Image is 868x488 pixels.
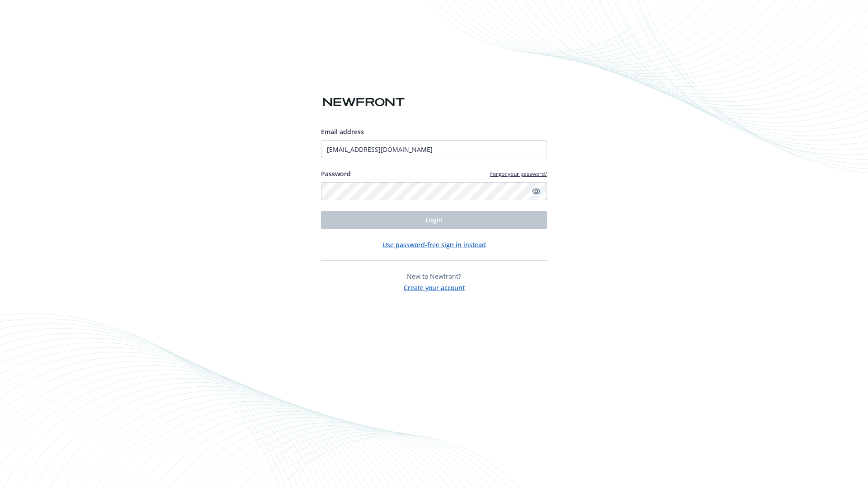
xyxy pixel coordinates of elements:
span: New to Newfront? [407,272,461,281]
input: Enter your password [321,182,547,200]
label: Password [321,169,351,178]
button: Create your account [404,281,465,292]
button: Use password-free sign in instead [382,240,486,249]
span: Login [425,216,443,224]
a: Forgot your password? [490,170,547,178]
input: Enter your email [321,140,547,158]
span: Email address [321,127,364,136]
a: Show password [531,186,542,197]
img: Newfront logo [321,94,406,110]
button: Login [321,211,547,229]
